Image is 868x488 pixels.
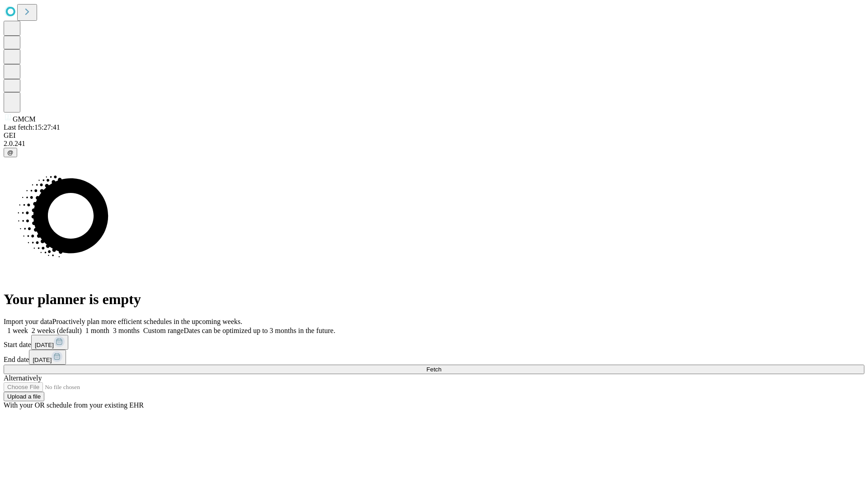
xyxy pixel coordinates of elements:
[85,327,109,334] span: 1 month
[7,149,14,156] span: @
[4,291,864,308] h1: Your planner is empty
[4,335,864,350] div: Start date
[184,327,335,334] span: Dates can be optimized up to 3 months in the future.
[4,123,60,131] span: Last fetch: 15:27:41
[32,327,82,334] span: 2 weeks (default)
[4,148,17,157] button: @
[7,327,28,334] span: 1 week
[29,350,66,365] button: [DATE]
[4,392,44,401] button: Upload a file
[4,318,52,325] span: Import your data
[33,357,52,363] span: [DATE]
[4,350,864,365] div: End date
[4,401,144,409] span: With your OR schedule from your existing EHR
[426,366,441,373] span: Fetch
[31,335,68,350] button: [DATE]
[4,131,864,140] div: GEI
[143,327,184,334] span: Custom range
[35,342,54,348] span: [DATE]
[4,374,42,382] span: Alternatively
[113,327,140,334] span: 3 months
[13,115,36,123] span: GMCM
[52,318,242,325] span: Proactively plan more efficient schedules in the upcoming weeks.
[4,365,864,374] button: Fetch
[4,140,864,148] div: 2.0.241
